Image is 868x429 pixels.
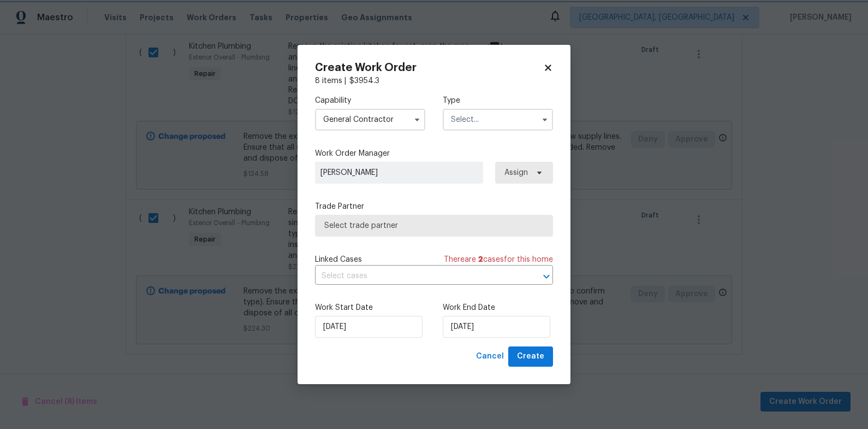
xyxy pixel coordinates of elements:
div: 8 items | [315,75,553,86]
button: Show options [411,113,424,126]
span: Assign [504,167,528,178]
button: Show options [538,113,551,126]
input: Select... [443,109,553,131]
span: [PERSON_NAME] [320,167,478,178]
span: $ 3954.3 [349,77,379,85]
label: Capability [315,95,425,106]
input: Select... [315,109,425,131]
span: Cancel [476,350,504,363]
span: 2 [478,256,483,263]
h2: Create Work Order [315,62,543,73]
label: Work Start Date [315,302,425,313]
button: Create [508,346,553,367]
span: Create [517,350,544,363]
button: Cancel [472,346,508,367]
input: Select cases [315,268,522,285]
label: Work End Date [443,302,553,313]
input: M/D/YYYY [443,316,550,338]
label: Work Order Manager [315,148,553,159]
button: Open [539,269,554,284]
span: Select trade partner [324,220,544,231]
span: There are case s for this home [444,254,553,265]
label: Trade Partner [315,201,553,212]
label: Type [443,95,553,106]
span: Linked Cases [315,254,362,265]
input: M/D/YYYY [315,316,423,338]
